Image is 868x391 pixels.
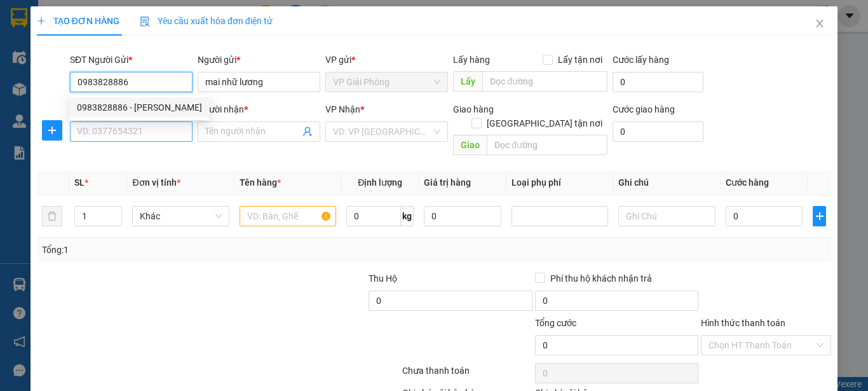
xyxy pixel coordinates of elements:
[140,17,150,27] img: icon
[74,177,85,188] span: SL
[43,125,62,135] span: plus
[401,206,414,226] span: kg
[240,206,336,226] input: VD: Bàn, Ghế
[535,318,576,328] span: Tổng cước
[487,135,607,155] input: Dọc đường
[453,135,487,155] span: Giao
[140,16,273,26] span: Yêu cầu xuất hóa đơn điện tử
[42,243,336,257] div: Tổng: 1
[453,71,482,92] span: Lấy
[16,92,170,113] b: GỬI : VP Giải Phóng
[42,206,62,226] button: delete
[545,271,657,285] span: Phí thu hộ khách nhận trả
[482,116,607,130] span: [GEOGRAPHIC_DATA] tận nơi
[618,206,715,226] input: Ghi Chú
[613,55,669,65] label: Cước lấy hàng
[77,100,202,114] div: 0983828886 - [PERSON_NAME]
[69,97,210,118] div: 0983828886 - mai nhữ lương
[401,364,534,386] div: Chưa thanh toán
[369,273,397,284] span: Thu Hộ
[302,127,313,137] span: user-add
[333,72,440,92] span: VP Giải Phóng
[119,47,531,63] li: Hotline: 02386655777, 02462925925, 0944789456
[37,16,119,26] span: TẠO ĐƠN HÀNG
[16,16,79,79] img: logo.jpg
[70,53,193,67] div: SĐT Người Gửi
[506,170,613,195] th: Loại phụ phí
[325,53,448,67] div: VP gửi
[119,31,531,47] li: [PERSON_NAME], [PERSON_NAME]
[613,72,703,92] input: Cước lấy hàng
[325,104,360,114] span: VP Nhận
[813,206,826,226] button: plus
[453,55,490,65] span: Lấy hàng
[424,206,501,226] input: 0
[802,6,837,42] button: Close
[37,17,46,25] span: plus
[613,121,703,142] input: Cước giao hàng
[813,211,825,221] span: plus
[240,177,281,188] span: Tên hàng
[815,18,825,29] span: close
[701,318,785,328] label: Hình thức thanh toán
[613,104,675,114] label: Cước giao hàng
[482,71,607,92] input: Dọc đường
[198,53,320,67] div: Người gửi
[726,177,769,188] span: Cước hàng
[42,120,62,141] button: plus
[553,53,607,67] span: Lấy tận nơi
[424,177,471,188] span: Giá trị hàng
[358,177,402,188] span: Định lượng
[613,170,720,195] th: Ghi chú
[132,177,180,188] span: Đơn vị tính
[453,104,494,114] span: Giao hàng
[140,207,221,226] span: Khác
[198,102,320,116] div: Người nhận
